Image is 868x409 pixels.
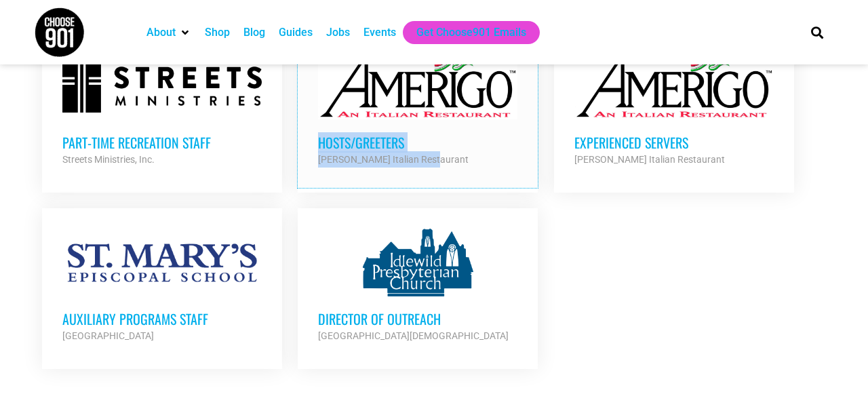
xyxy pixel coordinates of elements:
a: Shop [205,24,230,41]
div: About [140,21,198,44]
a: About [146,24,176,41]
strong: [GEOGRAPHIC_DATA][DEMOGRAPHIC_DATA] [318,330,509,341]
a: Blog [243,24,265,41]
a: Guides [279,24,313,41]
a: Director of Outreach [GEOGRAPHIC_DATA][DEMOGRAPHIC_DATA] [298,208,538,364]
h3: Director of Outreach [318,310,517,328]
strong: [PERSON_NAME] Italian Restaurant [574,154,725,165]
strong: [GEOGRAPHIC_DATA] [62,330,154,341]
nav: Main nav [140,21,788,44]
strong: [PERSON_NAME] Italian Restaurant [318,154,469,165]
h3: Experienced Servers [574,134,774,151]
a: Hosts/Greeters [PERSON_NAME] Italian Restaurant [298,32,538,188]
h3: Part-time Recreation Staff [62,134,262,151]
a: Experienced Servers [PERSON_NAME] Italian Restaurant [554,32,794,188]
a: Events [363,24,396,41]
a: Get Choose901 Emails [416,24,526,41]
a: Part-time Recreation Staff Streets Ministries, Inc. [42,32,282,188]
a: Jobs [326,24,350,41]
div: Search [806,21,829,43]
h3: Hosts/Greeters [318,134,517,151]
h3: Auxiliary Programs Staff [62,310,262,328]
strong: Streets Ministries, Inc. [62,154,155,165]
a: Auxiliary Programs Staff [GEOGRAPHIC_DATA] [42,208,282,364]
